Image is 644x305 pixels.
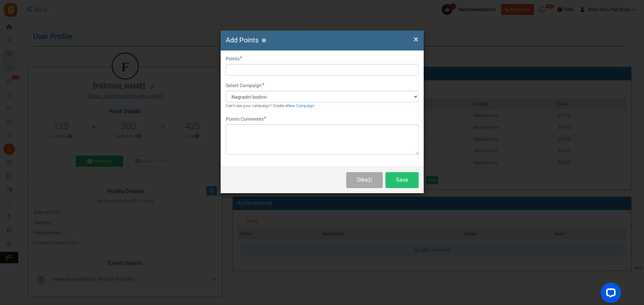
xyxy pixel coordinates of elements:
label: Points Comments [226,116,266,123]
button: Otkaži [346,172,382,188]
label: Points [226,56,242,62]
button: Save [385,172,419,188]
button: ? [262,38,266,43]
label: Select Campaign [226,82,264,89]
span: × [414,33,418,46]
span: Add Points [226,35,259,45]
small: Can't see your campaign? Create a [226,103,314,109]
a: New Campaign [287,103,314,109]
